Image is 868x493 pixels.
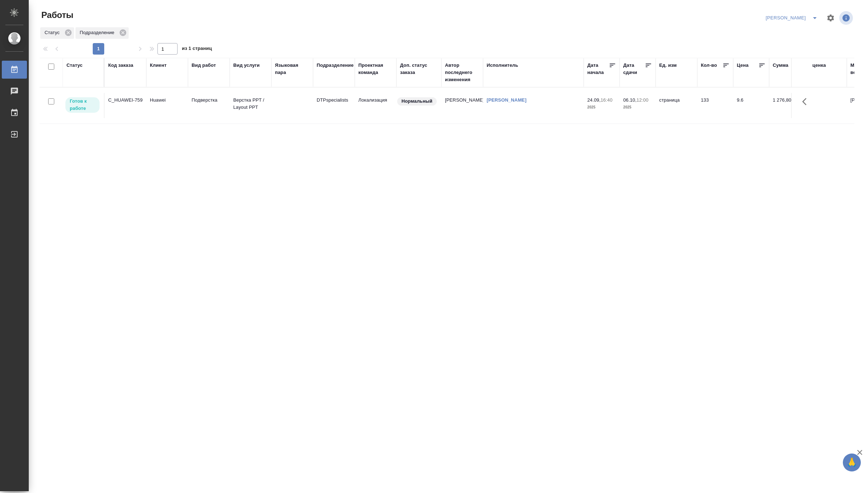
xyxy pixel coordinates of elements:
[809,62,826,69] div: Оценка
[75,27,129,39] div: Подразделение
[108,62,133,69] div: Код заказа
[70,98,95,112] p: Готов к работе
[656,93,697,118] td: страница
[623,62,645,76] div: Дата сдачи
[401,98,432,105] p: Нормальный
[773,62,788,69] div: Сумма
[737,62,749,69] div: Цена
[150,97,184,104] p: Huawei
[317,62,354,69] div: Подразделение
[80,29,117,36] p: Подразделение
[400,62,438,76] div: Доп. статус заказа
[233,62,260,69] div: Вид услуги
[822,9,839,27] span: Настроить таблицу
[45,29,62,36] p: Статус
[355,93,396,118] td: Локализация
[487,62,518,69] div: Исполнитель
[798,93,815,110] button: Здесь прячутся важные кнопки
[769,93,805,118] td: 1 276,80 ₽
[275,62,309,76] div: Языковая пара
[108,97,143,104] div: C_HUAWEI-759
[733,93,769,118] td: 9.6
[623,97,637,103] p: 06.10,
[839,11,854,25] span: Посмотреть информацию
[846,455,858,470] span: 🙏
[601,97,612,103] p: 16:40
[623,104,652,111] p: 2025
[587,97,601,103] p: 24.09,
[40,9,73,21] span: Работы
[843,454,861,471] button: 🙏
[659,62,677,69] div: Ед. изм
[313,93,355,118] td: DTPspecialists
[358,62,393,76] div: Проектная команда
[764,12,822,24] div: split button
[701,62,717,69] div: Кол-во
[487,97,527,103] a: [PERSON_NAME]
[40,27,74,39] div: Статус
[65,97,100,113] div: Исполнитель может приступить к работе
[587,104,616,111] p: 2025
[150,62,166,69] div: Клиент
[441,93,483,118] td: [PERSON_NAME]
[697,93,733,118] td: 133
[445,62,479,83] div: Автор последнего изменения
[192,97,226,104] p: Подверстка
[637,97,648,103] p: 12:00
[192,62,216,69] div: Вид работ
[233,97,268,111] p: Верстка PPT / Layout PPT
[587,62,609,76] div: Дата начала
[182,44,212,55] span: из 1 страниц
[66,62,83,69] div: Статус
